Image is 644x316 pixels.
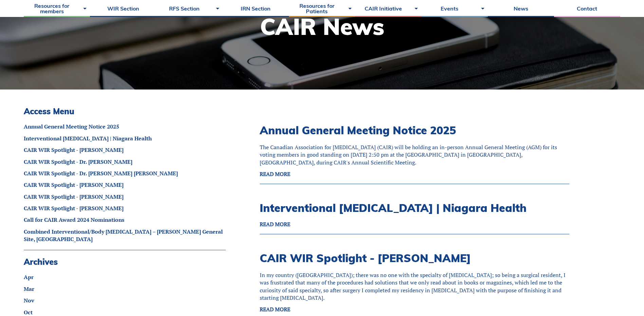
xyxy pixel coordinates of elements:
[24,106,226,116] h3: Access Menu
[24,181,124,189] a: CAIR WIR Spotlight - [PERSON_NAME]
[260,305,290,313] strong: READ MORE
[260,307,290,312] a: READ MORE
[24,297,34,304] a: Nov
[260,222,290,227] a: READ MORE
[24,170,178,177] a: CAIR WIR Spotlight - Dr. [PERSON_NAME] [PERSON_NAME]
[24,285,34,293] a: Mar
[260,251,471,265] a: CAIR WIR Spotlight - [PERSON_NAME]
[260,170,290,178] strong: READ MORE
[24,193,124,200] a: CAIR WIR Spotlight - [PERSON_NAME]
[24,228,223,243] a: Combined Interventional/Body [MEDICAL_DATA] – [PERSON_NAME] General Site, [GEOGRAPHIC_DATA]
[260,220,290,228] strong: READ MORE
[260,123,456,137] a: Annual General Meeting Notice 2025
[260,15,384,38] h1: CAIR News
[24,123,119,130] a: Annual General Meeting Notice 2025
[24,273,34,281] a: Apr
[24,216,124,223] a: Call for CAIR Award 2024 Nominations
[260,172,290,177] a: READ MORE
[24,309,33,316] a: Oct
[260,143,569,166] p: The Canadian Association for [MEDICAL_DATA] (CAIR) will be holding an in-person Annual General Me...
[24,135,152,142] a: Interventional [MEDICAL_DATA] | Niagara Health
[24,257,226,267] h3: Archives
[24,204,124,212] a: CAIR WIR Spotlight - [PERSON_NAME]
[260,271,569,302] p: In my country ([GEOGRAPHIC_DATA]); there was no one with the specialty of [MEDICAL_DATA]; so bein...
[260,201,527,215] a: Interventional [MEDICAL_DATA] | Niagara Health
[24,146,124,154] a: CAIR WIR Spotlight - [PERSON_NAME]
[24,158,132,165] a: CAIR WIR Spotlight - Dr. [PERSON_NAME]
